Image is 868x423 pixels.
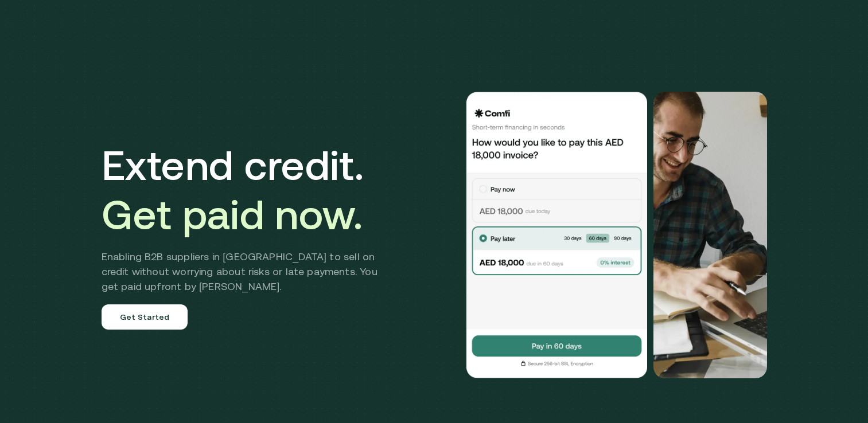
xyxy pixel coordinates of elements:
[653,92,767,378] img: Would you like to pay this AED 18,000.00 invoice?
[465,92,649,378] img: Would you like to pay this AED 18,000.00 invoice?
[102,191,363,238] span: Get paid now.
[102,249,395,294] h2: Enabling B2B suppliers in [GEOGRAPHIC_DATA] to sell on credit without worrying about risks or lat...
[102,140,395,239] h1: Extend credit.
[102,304,188,330] a: Get Started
